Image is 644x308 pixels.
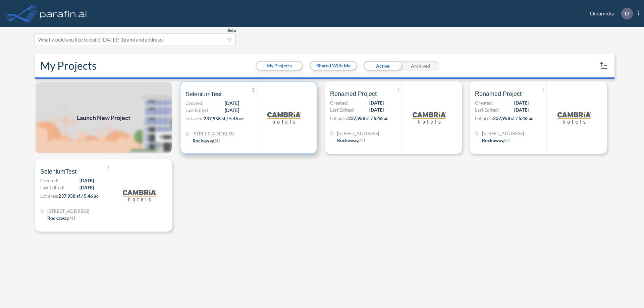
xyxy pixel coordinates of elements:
[364,61,401,71] div: Active
[625,10,629,16] p: D
[493,115,533,121] span: 237,958 sf / 5.46 ac
[185,107,210,114] span: Last Edited:
[47,207,89,214] span: 321 Mt Hope Ave
[79,184,94,191] span: [DATE]
[330,90,377,98] span: Renamed Project
[504,137,510,143] span: NJ
[193,130,234,137] span: 321 Mt Hope Ave
[35,81,172,154] a: Launch New Project
[475,99,493,106] span: Created:
[337,137,365,144] div: Rockaway, NJ
[215,138,220,143] span: NJ
[225,107,239,114] span: [DATE]
[267,101,301,134] img: logo
[475,106,499,113] span: Last Edited:
[69,215,75,221] span: NJ
[369,106,384,113] span: [DATE]
[123,179,156,212] img: logo
[330,106,354,113] span: Last Edited:
[401,61,439,71] div: Archived
[475,90,522,98] span: Renamed Project
[337,130,379,137] span: 321 Mt Hope Ave
[311,62,356,70] button: Shared With Me
[227,28,236,33] span: Beta
[482,130,524,137] span: 321 Mt Hope Ave
[185,100,204,107] span: Created:
[359,137,365,143] span: NJ
[185,116,204,121] span: Lot area:
[580,8,639,19] div: Dinamicka
[337,137,359,143] span: Rockaway ,
[40,177,58,184] span: Created:
[185,90,222,98] span: SeleniumTest
[369,99,384,106] span: [DATE]
[40,59,97,72] h2: My Projects
[514,99,529,106] span: [DATE]
[330,115,348,121] span: Lot area:
[475,115,493,121] span: Lot area:
[413,101,446,134] img: logo
[557,101,591,134] img: logo
[598,60,609,71] button: sort
[257,62,302,70] button: My Projects
[482,137,504,143] span: Rockaway ,
[47,214,75,222] div: Rockaway, NJ
[40,193,58,199] span: Lot area:
[39,7,88,20] img: logo
[47,215,69,221] span: Rockaway ,
[348,115,388,121] span: 237,958 sf / 5.46 ac
[40,168,76,176] span: SeleniumTest
[40,184,64,191] span: Last Edited:
[482,137,510,144] div: Rockaway, NJ
[193,137,220,144] div: Rockaway, NJ
[225,100,239,107] span: [DATE]
[35,81,172,154] img: add
[193,138,215,143] span: Rockaway ,
[330,99,348,106] span: Created:
[58,193,99,199] span: 237,958 sf / 5.46 ac
[77,113,130,122] span: Launch New Project
[514,106,529,113] span: [DATE]
[79,177,94,184] span: [DATE]
[204,116,244,121] span: 237,958 sf / 5.46 ac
